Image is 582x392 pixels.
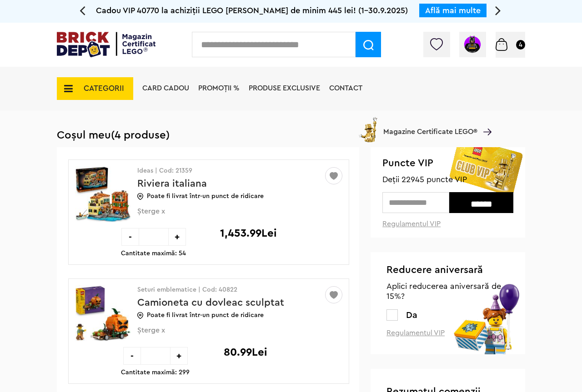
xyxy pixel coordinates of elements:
[137,179,207,189] a: Riviera italiana
[329,84,362,92] a: Contact
[382,157,513,170] span: Puncte VIP
[137,298,284,308] a: Camioneta cu dovleac sculptat
[84,84,124,92] span: CATEGORII
[249,84,320,92] a: Produse exclusive
[382,174,513,184] span: Deții 22945 puncte VIP
[137,207,312,226] span: Șterge x
[123,347,141,365] div: -
[121,228,139,246] div: -
[406,311,417,320] span: Da
[516,40,525,50] small: 4
[425,6,481,15] a: Află mai multe
[198,84,240,92] a: PROMOȚII %
[137,312,335,318] p: Poate fi livrat într-un punct de ridicare
[382,220,441,228] a: Regulamentul VIP
[75,160,131,228] img: Riviera italiana
[57,129,525,142] h1: Coșul meu
[75,279,131,347] img: Camioneta cu dovleac sculptat
[137,287,335,293] p: Seturi emblematice | Cod: 40822
[386,281,510,301] span: Aplici reducerea aniversară de 15%?
[96,6,408,15] span: Cadou VIP 40770 la achiziții LEGO [PERSON_NAME] de minim 445 lei! (1-30.9.2025)
[170,347,188,365] div: +
[142,84,189,92] a: Card Cadou
[121,250,186,257] p: Cantitate maximă: 54
[137,193,335,199] p: Poate fi livrat într-un punct de ridicare
[220,228,276,239] p: 1,453.99Lei
[137,168,335,174] p: Ideas | Cod: 21359
[137,326,312,345] span: Șterge x
[168,228,186,246] div: +
[111,130,170,141] span: (4 produse)
[386,329,445,337] a: Regulamentul VIP
[224,347,267,358] p: 80.99Lei
[121,369,190,376] p: Cantitate maximă: 299
[386,263,510,277] span: Reducere aniversară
